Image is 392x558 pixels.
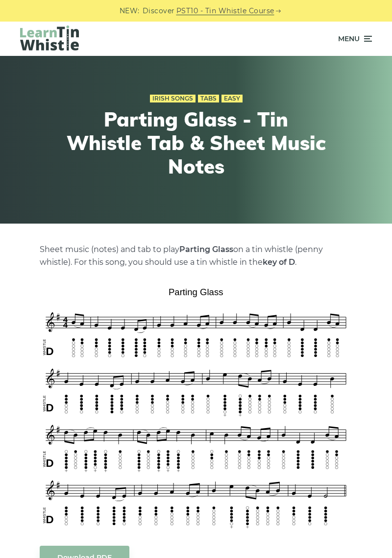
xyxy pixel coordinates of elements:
[198,95,219,102] a: Tabs
[40,243,352,269] p: Sheet music (notes) and tab to play on a tin whistle (penny whistle). For this song, you should u...
[64,107,328,178] h1: Parting Glass - Tin Whistle Tab & Sheet Music Notes
[221,95,243,102] a: Easy
[338,26,360,51] span: Menu
[150,95,196,102] a: Irish Songs
[179,245,233,254] strong: Parting Glass
[263,257,295,267] strong: key of D
[20,25,79,51] img: LearnTinWhistle.com
[40,283,352,531] img: Parting Glass Tin Whistle Tab & Sheet Music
